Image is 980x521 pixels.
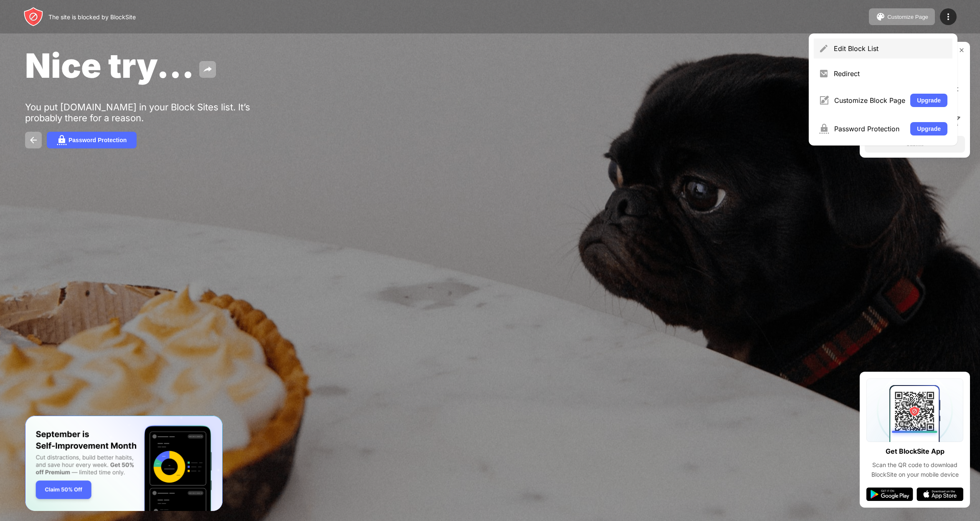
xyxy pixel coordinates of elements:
[28,135,38,145] img: back.svg
[23,7,43,27] img: header-logo.svg
[869,8,935,25] button: Customize Page
[25,45,194,86] span: Nice try...
[958,47,965,54] img: rate-us-close.svg
[887,14,928,20] div: Customize Page
[69,137,127,143] div: Password Protection
[876,12,886,22] img: pallet.svg
[819,69,829,79] img: menu-redirect.svg
[203,64,213,74] img: share.svg
[834,125,905,133] div: Password Protection
[917,488,963,501] img: app-store.svg
[886,445,944,457] div: Get BlockSite App
[834,44,947,53] div: Edit Block List
[48,13,136,20] div: The site is blocked by BlockSite
[25,416,223,511] iframe: Banner
[819,95,829,105] img: menu-customize.svg
[57,135,67,145] img: password.svg
[47,132,137,148] button: Password Protection
[819,124,829,134] img: menu-password.svg
[834,69,947,78] div: Redirect
[943,12,953,22] img: menu-icon.svg
[834,96,905,105] div: Customize Block Page
[910,122,947,135] button: Upgrade
[910,94,947,107] button: Upgrade
[25,102,283,123] div: You put [DOMAIN_NAME] in your Block Sites list. It’s probably there for a reason.
[819,43,829,54] img: menu-pencil.svg
[866,488,913,501] img: google-play.svg
[866,460,963,479] div: Scan the QR code to download BlockSite on your mobile device
[866,378,963,442] img: qrcode.svg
